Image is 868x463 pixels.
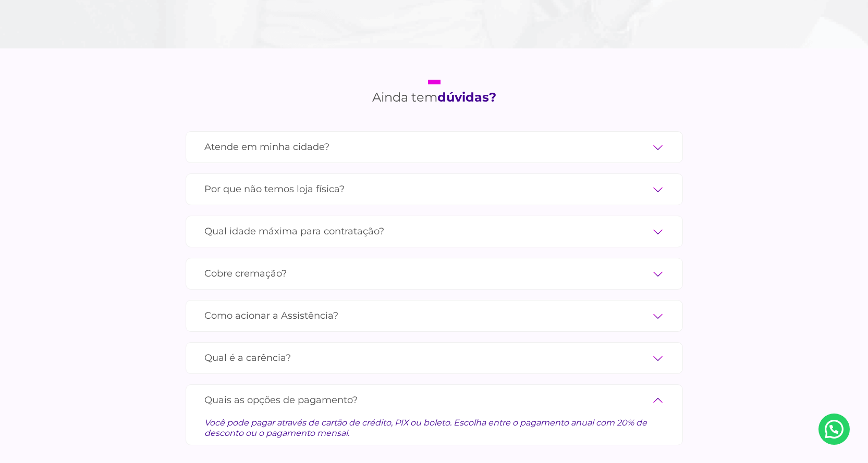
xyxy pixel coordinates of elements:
label: Qual idade máxima para contratação? [204,222,664,241]
a: Nosso Whatsapp [818,414,850,445]
label: Quais as opções de pagamento? [204,391,664,409]
label: Cobre cremação? [204,265,664,283]
label: Qual é a carência? [204,349,664,367]
label: Atende em minha cidade? [204,138,664,156]
h2: Ainda tem [372,80,496,105]
div: Você pode pagar através de cartão de crédito, PIX ou boleto. Escolha entre o pagamento anual com ... [204,409,664,439]
strong: dúvidas? [437,90,496,105]
label: Por que não temos loja física? [204,180,664,198]
label: Como acionar a Assistência? [204,307,664,325]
